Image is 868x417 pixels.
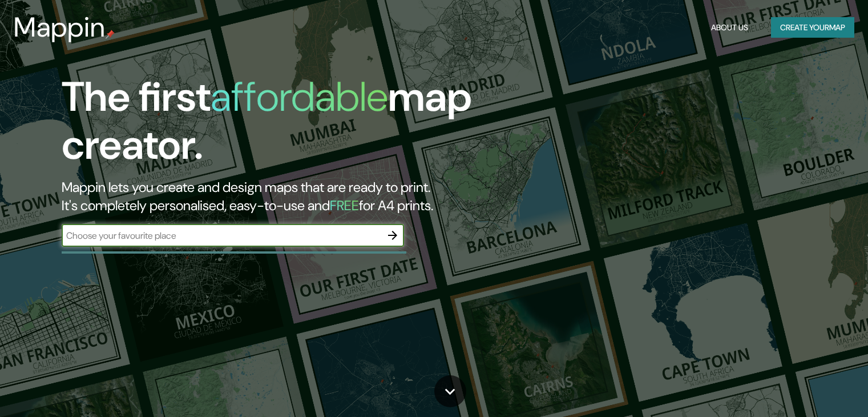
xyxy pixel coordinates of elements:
h1: affordable [211,70,388,123]
img: mappin-pin [106,30,115,39]
h3: Mappin [14,11,106,43]
input: Choose your favourite place [62,229,381,242]
h5: FREE [330,197,359,214]
button: Create yourmap [771,17,854,38]
button: About Us [706,17,753,38]
h1: The first map creator. [62,73,496,178]
h2: Mappin lets you create and design maps that are ready to print. It's completely personalised, eas... [62,178,496,215]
